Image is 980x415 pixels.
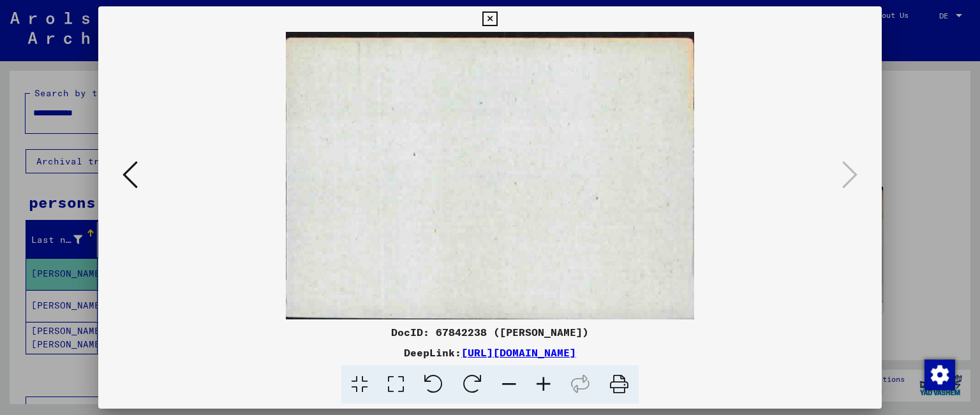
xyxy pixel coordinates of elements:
a: [URL][DOMAIN_NAME] [461,346,576,359]
img: 002.jpg [142,32,839,319]
div: Change consent [924,359,954,390]
font: DeepLink: [404,346,461,359]
font: DocID: 67842238 ([PERSON_NAME]) [391,326,589,339]
img: Change consent [924,360,955,390]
